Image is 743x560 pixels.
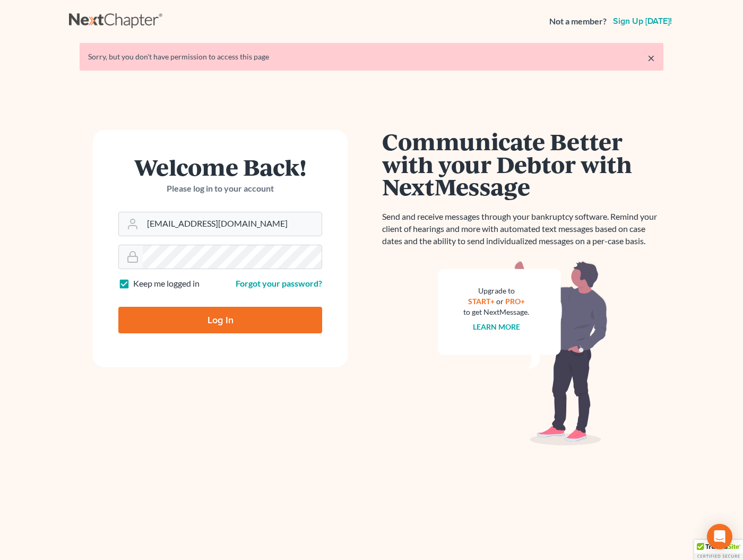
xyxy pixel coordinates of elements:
input: Email Address [143,212,322,236]
p: Please log in to your account [118,183,322,195]
a: Learn more [473,322,520,331]
div: Upgrade to [463,286,529,296]
div: Sorry, but you don't have permission to access this page [88,51,655,62]
a: Forgot your password? [236,278,322,288]
a: × [647,51,655,64]
a: PRO+ [505,297,525,306]
h1: Welcome Back! [118,156,322,178]
span: or [496,297,504,306]
div: Open Intercom Messenger [707,524,732,549]
div: to get NextMessage. [463,307,529,317]
input: Log In [118,307,322,333]
p: Send and receive messages through your bankruptcy software. Remind your client of hearings and mo... [382,211,663,247]
img: nextmessage_bg-59042aed3d76b12b5cd301f8e5b87938c9018125f34e5fa2b7a6b67550977c72.svg [438,260,608,446]
label: Keep me logged in [133,278,200,290]
a: Sign up [DATE]! [611,17,674,25]
h1: Communicate Better with your Debtor with NextMessage [382,130,663,198]
a: START+ [468,297,495,306]
div: TrustedSite Certified [694,540,743,560]
strong: Not a member? [549,15,607,28]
